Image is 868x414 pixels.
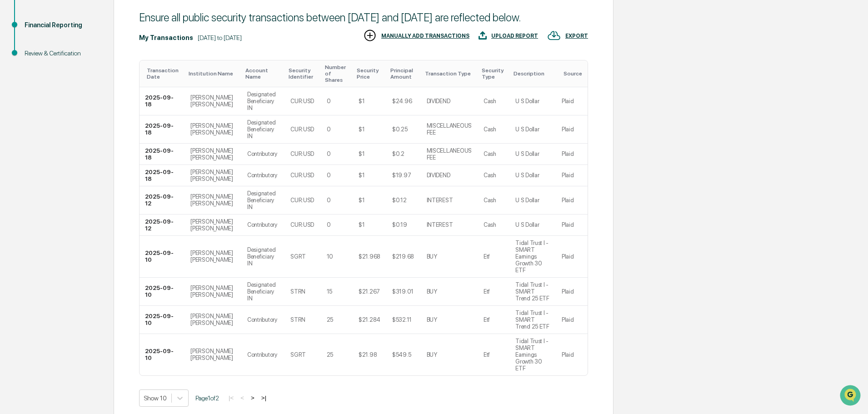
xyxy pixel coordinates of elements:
div: $532.11 [392,316,412,323]
div: MISCELLANEOUS FEE [427,147,473,161]
div: U S Dollar [515,150,539,157]
div: UPLOAD REPORT [491,33,538,39]
td: 2025-09-10 [140,278,185,306]
div: $21.968 [359,253,380,260]
div: EXPORT [565,33,588,39]
td: Plaid [556,278,588,306]
div: $1 [359,98,364,105]
div: BUY [427,351,437,358]
div: 0 [327,150,331,157]
div: 0 [327,197,331,204]
div: Etf [484,253,490,260]
div: $19.97 [392,172,411,179]
div: $0.2 [392,150,404,157]
div: Toggle SortBy [357,67,383,80]
td: 2025-09-12 [140,186,185,214]
div: U S Dollar [515,172,539,179]
td: Plaid [556,214,588,236]
td: Designated Beneficiary IN [242,236,285,278]
div: 0 [327,98,331,105]
div: $0.19 [392,221,407,228]
div: $549.5 [392,351,411,358]
div: $21.267 [359,288,380,295]
div: Cash [484,126,496,133]
div: 0 [327,172,331,179]
td: Designated Beneficiary IN [242,115,285,144]
div: [PERSON_NAME] [PERSON_NAME] [190,193,236,207]
img: MANUALLY ADD TRANSACTIONS [363,29,377,42]
div: 🗄️ [66,115,73,123]
div: Etf [484,351,490,358]
div: U S Dollar [515,221,539,228]
a: 🖐️Preclearance [5,111,62,127]
div: [PERSON_NAME] [PERSON_NAME] [190,122,236,136]
div: Toggle SortBy [425,70,474,77]
div: [DATE] to [DATE] [198,34,242,41]
div: [PERSON_NAME] [PERSON_NAME] [190,284,236,298]
div: [PERSON_NAME] [PERSON_NAME] [190,249,236,263]
button: < [238,394,247,402]
div: Tidal Trust I - SMART Earnings Growth 30 ETF [515,338,551,372]
div: Cash [484,197,496,204]
div: $1 [359,221,364,228]
div: Ensure all public security transactions between [DATE] and [DATE] are reflected below. [139,11,588,24]
div: Toggle SortBy [147,67,181,80]
div: $0.25 [392,126,408,133]
td: Plaid [556,165,588,186]
td: Plaid [556,87,588,115]
div: 0 [327,126,331,133]
div: Etf [484,288,490,295]
div: 10 [327,253,333,260]
div: We're available if you need us! [31,79,115,86]
div: BUY [427,253,437,260]
div: Tidal Trust I - SMART Trend 25 ETF [515,281,551,302]
div: INTEREST [427,221,453,228]
div: INTEREST [427,197,453,204]
div: U S Dollar [515,126,539,133]
div: BUY [427,316,437,323]
div: $0.12 [392,197,407,204]
td: Plaid [556,236,588,278]
div: 25 [327,316,333,323]
div: Review & Certification [25,49,99,58]
td: 2025-09-12 [140,214,185,236]
div: Tidal Trust I - SMART Earnings Growth 30 ETF [515,239,551,274]
td: Plaid [556,144,588,165]
div: Toggle SortBy [325,64,349,83]
img: 1746055101610-c473b297-6a78-478c-a979-82029cc54cd1 [9,70,25,86]
div: Cash [484,172,496,179]
div: 25 [327,351,333,358]
td: Contributory [242,214,285,236]
div: $1 [359,150,364,157]
div: My Transactions [139,34,193,41]
div: STRN [290,316,305,323]
td: 2025-09-10 [140,306,185,334]
button: >| [259,394,269,402]
div: 🔎 [9,133,16,140]
div: Toggle SortBy [245,67,281,80]
td: 2025-09-18 [140,115,185,144]
td: Contributory [242,165,285,186]
div: Etf [484,316,490,323]
div: SGRT [290,253,306,260]
div: $24.96 [392,98,412,105]
a: 🔎Data Lookup [5,128,61,145]
div: U S Dollar [515,98,539,105]
div: [PERSON_NAME] [PERSON_NAME] [190,147,236,161]
td: Contributory [242,144,285,165]
span: Pylon [90,154,110,161]
div: Financial Reporting [25,20,99,30]
div: [PERSON_NAME] [PERSON_NAME] [190,348,236,361]
div: CUR:USD [290,197,314,204]
td: Designated Beneficiary IN [242,278,285,306]
td: Designated Beneficiary IN [242,186,285,214]
span: Preclearance [18,115,59,124]
td: Contributory [242,334,285,375]
div: DIVIDEND [427,98,450,105]
div: [PERSON_NAME] [PERSON_NAME] [190,169,236,182]
div: [PERSON_NAME] [PERSON_NAME] [190,218,236,232]
div: CUR:USD [290,172,314,179]
div: Toggle SortBy [289,67,318,80]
